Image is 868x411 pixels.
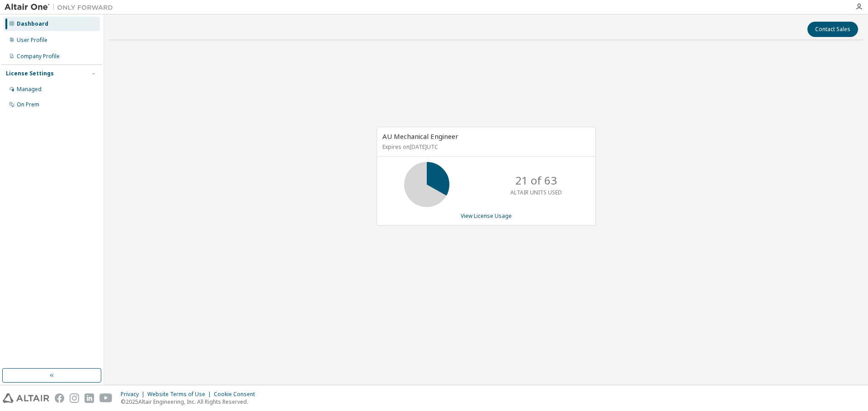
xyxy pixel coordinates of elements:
button: Contact Sales [807,22,858,37]
div: Managed [17,86,42,93]
div: User Profile [17,37,47,44]
p: Expires on [DATE] UTC [382,143,588,151]
p: © 2025 Altair Engineering, Inc. All Rights Reserved. [121,398,260,406]
div: License Settings [6,70,54,77]
p: 21 of 63 [515,173,557,188]
p: ALTAIR UNITS USED [510,189,562,196]
div: Privacy [121,391,147,398]
div: Company Profile [17,53,60,60]
img: Altair One [5,3,118,12]
div: Dashboard [17,20,48,28]
img: youtube.svg [99,393,113,403]
img: facebook.svg [55,393,64,403]
div: Website Terms of Use [147,391,214,398]
img: altair_logo.svg [3,393,49,403]
div: On Prem [17,101,39,108]
img: linkedin.svg [85,393,94,403]
img: instagram.svg [70,393,79,403]
a: View License Usage [461,212,512,220]
span: AU Mechanical Engineer [382,132,458,141]
div: Cookie Consent [214,391,260,398]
